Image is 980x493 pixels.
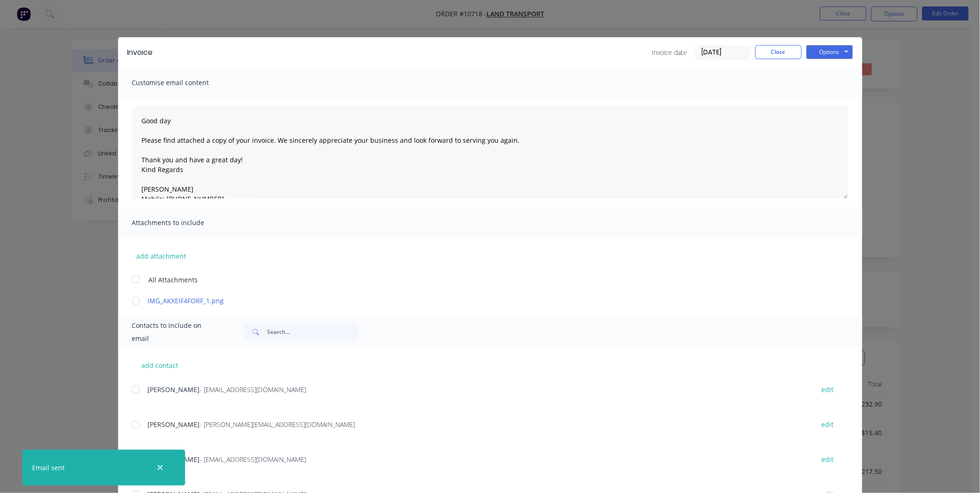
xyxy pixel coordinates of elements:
span: Attachments to include [132,216,234,229]
span: Contacts to include on email [132,319,220,345]
a: IMG_AKXEIF4FORF_1.png [148,296,805,306]
span: Invoice date [652,47,687,57]
button: edit [816,383,840,396]
button: add attachment [132,249,191,263]
button: Close [755,45,802,59]
span: - [EMAIL_ADDRESS][DOMAIN_NAME] [200,455,307,464]
textarea: Good day Please find attached a copy of your invoice. We sincerely appreciate your business and l... [132,106,848,199]
button: Options [807,45,853,59]
div: Email sent [32,463,65,473]
button: add contact [132,358,188,372]
button: edit [816,418,840,431]
div: Invoice [127,47,153,58]
span: - [EMAIL_ADDRESS][DOMAIN_NAME] [200,385,307,394]
span: - [PERSON_NAME][EMAIL_ADDRESS][DOMAIN_NAME] [200,420,355,429]
button: edit [816,453,840,466]
input: Search... [267,323,359,341]
span: Customise email content [132,76,234,89]
span: All Attachments [149,275,198,285]
span: [PERSON_NAME] [148,420,200,429]
span: [PERSON_NAME] [148,385,200,394]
